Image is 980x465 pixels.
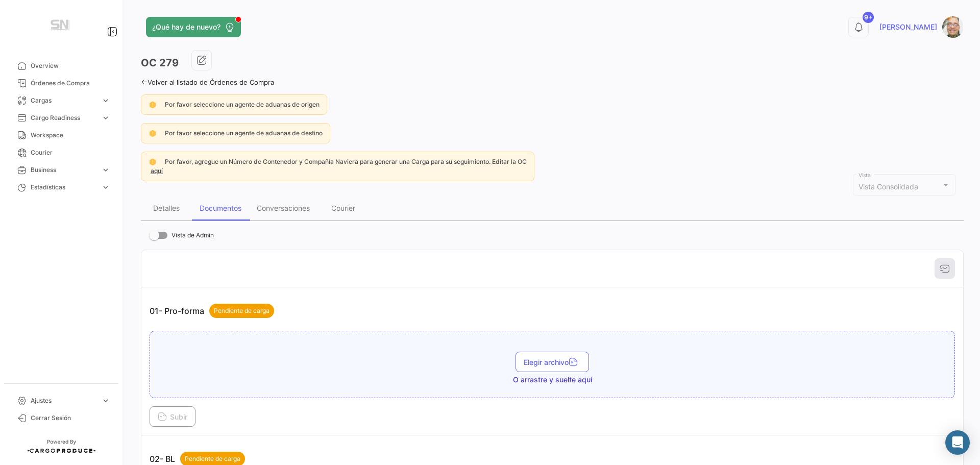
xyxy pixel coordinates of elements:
span: Estadísticas [31,183,97,192]
span: Cerrar Sesión [31,413,110,423]
span: Vista de Admin [171,229,214,241]
h3: OC 279 [141,56,179,70]
div: Documentos [200,204,241,212]
span: O arrastre y suelte aquí [513,375,592,385]
span: Courier [31,148,110,157]
span: Cargo Readiness [31,113,97,123]
span: Vista Consolidada [859,182,918,191]
span: expand_more [101,165,110,175]
a: aquí [149,167,165,175]
a: Órdenes de Compra [8,75,114,92]
img: Captura.PNG [942,16,964,38]
span: Overview [31,61,110,70]
a: Courier [8,144,114,161]
span: Por favor seleccione un agente de aduanas de destino [165,129,323,137]
span: [PERSON_NAME] [879,22,937,32]
div: Conversaciones [257,204,310,212]
button: Subir [150,406,195,427]
span: Por favor, agregue un Número de Contenedor y Compañía Naviera para generar una Carga para su segu... [165,158,527,165]
p: 01- Pro-forma [150,304,274,318]
span: Ajustes [31,396,97,405]
img: Manufactura+Logo.png [36,12,87,41]
div: Abrir Intercom Messenger [945,430,970,455]
span: Órdenes de Compra [31,79,110,88]
span: expand_more [101,183,110,192]
span: expand_more [101,96,110,105]
span: Business [31,165,97,175]
span: Por favor seleccione un agente de aduanas de origen [165,101,320,108]
span: Elegir archivo [524,358,581,366]
button: Elegir archivo [516,352,589,372]
button: ¿Qué hay de nuevo? [146,17,241,37]
span: expand_more [101,113,110,123]
span: Pendiente de carga [214,306,269,315]
span: ¿Qué hay de nuevo? [152,22,220,32]
a: Volver al listado de Órdenes de Compra [141,78,274,86]
span: expand_more [101,396,110,405]
span: Workspace [31,131,110,140]
a: Workspace [8,127,114,144]
span: Pendiente de carga [185,454,240,463]
span: Cargas [31,96,97,105]
div: Detalles [153,204,180,212]
a: Overview [8,57,114,75]
span: Subir [158,412,187,421]
div: Courier [331,204,355,212]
